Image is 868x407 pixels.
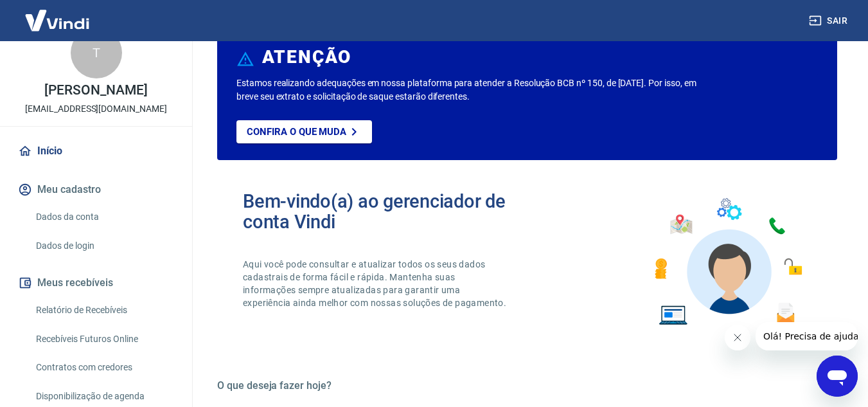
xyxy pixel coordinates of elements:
img: Vindi [15,1,99,40]
h5: O que deseja fazer hoje? [217,379,837,392]
iframe: Message from company [756,322,858,350]
button: Meus recebíveis [15,269,177,297]
img: Imagem de um avatar masculino com diversos icones exemplificando as funcionalidades do gerenciado... [643,191,811,333]
div: T [71,27,122,78]
iframe: Close message [725,325,750,350]
p: Aqui você pode consultar e atualizar todos os seus dados cadastrais de forma fácil e rápida. Mant... [243,258,509,309]
p: [EMAIL_ADDRESS][DOMAIN_NAME] [25,102,167,116]
a: Início [15,137,177,165]
h6: ATENÇÃO [262,51,351,64]
p: [PERSON_NAME] [44,84,147,97]
a: Relatório de Recebíveis [31,297,177,323]
a: Contratos com credores [31,354,177,381]
h2: Bem-vindo(a) ao gerenciador de conta Vindi [243,191,527,232]
a: Recebíveis Futuros Online [31,326,177,352]
a: Confira o que muda [236,120,372,143]
a: Dados de login [31,233,177,259]
button: Sair [806,9,853,33]
a: Dados da conta [31,204,177,230]
button: Meu cadastro [15,176,177,204]
p: Estamos realizando adequações em nossa plataforma para atender a Resolução BCB nº 150, de [DATE].... [236,77,702,104]
iframe: Button to launch messaging window [817,356,858,397]
span: Olá! Precisa de ajuda? [8,9,108,19]
p: Confira o que muda [247,126,346,138]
